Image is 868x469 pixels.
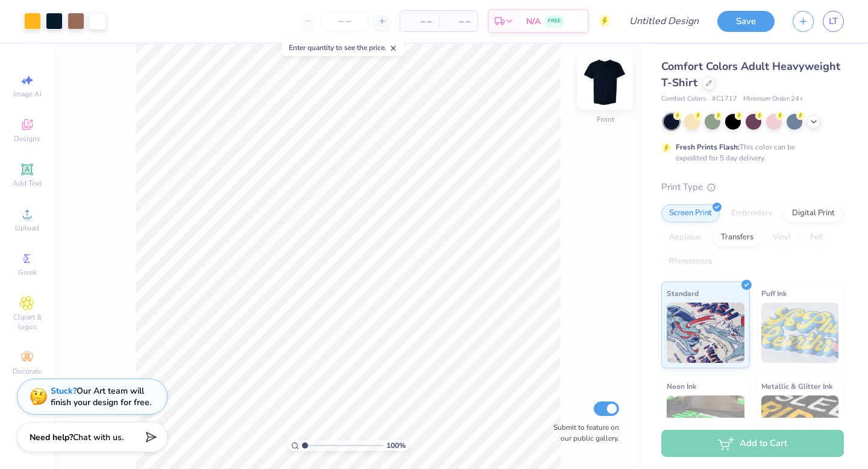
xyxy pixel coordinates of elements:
[743,94,804,104] span: Minimum Order: 24 +
[661,228,709,247] div: Applique
[321,10,368,32] input: – –
[667,395,744,456] img: Neon Ink
[51,385,77,397] strong: Stuck?
[620,9,708,33] input: Untitled Design
[676,142,740,152] strong: Fresh Prints Flash:
[526,15,541,28] span: N/A
[667,380,696,392] span: Neon Ink
[14,134,40,143] span: Designs
[547,422,619,444] label: Submit to feature on our public gallery.
[661,253,720,271] div: Rhinestones
[73,432,124,443] span: Chat with us.
[761,287,787,300] span: Puff Ink
[761,380,832,392] span: Metallic & Glitter Ink
[18,268,37,277] span: Greek
[13,178,42,188] span: Add Text
[661,59,840,90] span: Comfort Colors Adult Heavyweight T-Shirt
[15,223,39,233] span: Upload
[661,204,720,222] div: Screen Print
[717,11,775,32] button: Save
[723,204,781,222] div: Embroidery
[823,11,844,32] a: LT
[581,58,629,106] img: Front
[548,17,561,25] span: FREE
[676,142,824,163] div: This color can be expedited for 5 day delivery.
[13,367,42,376] span: Decorate
[829,14,838,28] span: LT
[407,15,432,28] span: – –
[667,287,699,300] span: Standard
[713,228,761,247] div: Transfers
[386,440,406,451] span: 100 %
[597,114,614,125] div: Front
[6,312,48,332] span: Clipart & logos
[282,39,404,56] div: Enter quantity to see the price.
[661,94,706,104] span: Comfort Colors
[761,395,839,456] img: Metallic & Glitter Ink
[30,432,73,443] strong: Need help?
[446,15,470,28] span: – –
[51,385,151,408] div: Our Art team will finish your design for free.
[761,303,839,363] img: Puff Ink
[784,204,843,222] div: Digital Print
[13,89,42,99] span: Image AI
[712,94,737,104] span: # C1717
[661,180,844,194] div: Print Type
[667,303,744,363] img: Standard
[802,228,831,247] div: Foil
[765,228,799,247] div: Vinyl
